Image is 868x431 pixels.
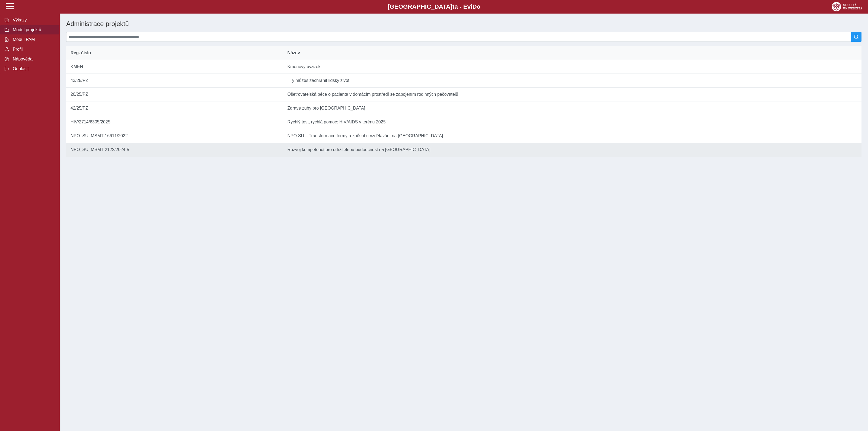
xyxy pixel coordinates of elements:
span: Název [288,50,300,55]
td: Kmenový úvazek [283,60,861,74]
td: Zdravé zuby pro [GEOGRAPHIC_DATA] [283,101,861,115]
span: t [452,3,454,10]
td: NPO_SU_MSMT-16611/2022 [66,129,283,143]
td: 42/25/PZ [66,101,283,115]
td: Rychlý test, rychlá pomoc: HIV/AIDS v terénu 2025 [283,115,861,129]
span: Výkazy [11,18,55,23]
span: Profil [11,47,55,52]
td: NPO_SU_MSMT-2122/2024-5 [66,143,283,157]
span: Odhlásit [11,66,55,71]
b: [GEOGRAPHIC_DATA] a - Evi [16,3,852,10]
span: Reg. číslo [71,50,91,55]
h1: Administrace projektů [64,18,730,30]
td: 43/25/PZ [66,74,283,88]
td: Ošetřovatelská péče o pacienta v domácím prostředí se zapojením rodinných pečovatelů [283,88,861,101]
span: Modul projektů [11,27,55,32]
span: Nápověda [11,57,55,62]
img: logo_web_su.png [832,2,862,11]
td: I Ty můžeš zachránit lidský život [283,74,861,88]
td: NPO SU – Transformace formy a způsobu vzdělávání na [GEOGRAPHIC_DATA] [283,129,861,143]
span: D [472,3,477,10]
span: o [477,3,481,10]
span: Modul PAM [11,37,55,42]
td: Rozvoj kompetencí pro udržitelnou budoucnost na [GEOGRAPHIC_DATA] [283,143,861,157]
td: HIV/2714/6305/2025 [66,115,283,129]
td: KMEN [66,60,283,74]
td: 20/25/PZ [66,88,283,101]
